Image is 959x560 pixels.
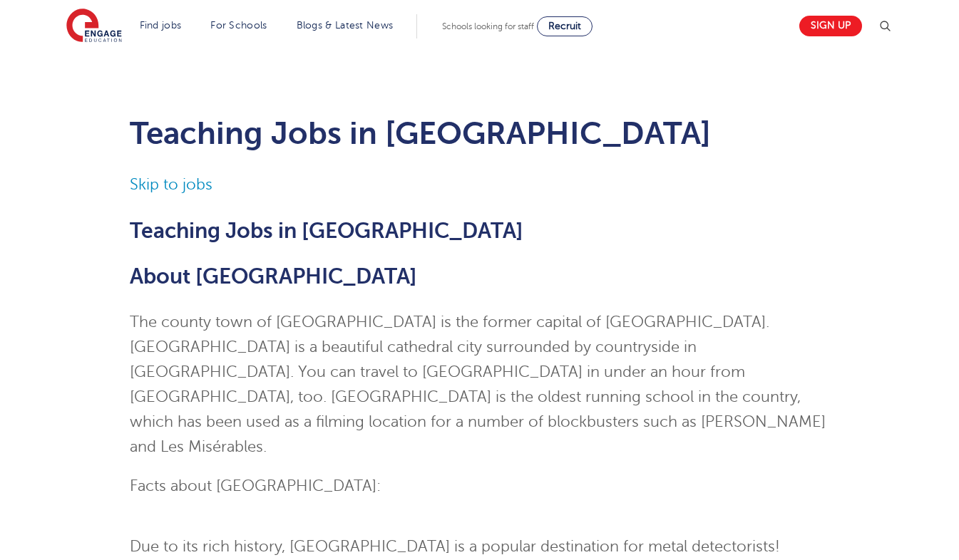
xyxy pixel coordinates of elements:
li: Due to its rich history, [GEOGRAPHIC_DATA] is a popular destination for metal detectorists! [130,534,829,559]
a: Sign up [799,16,862,36]
span: Recruit [548,21,581,31]
a: Blogs & Latest News [297,20,394,31]
span: Facts about [GEOGRAPHIC_DATA]: [130,477,381,494]
a: Skip to jobs [130,176,212,193]
span: About [GEOGRAPHIC_DATA] [130,264,417,289]
h1: Teaching Jobs in [GEOGRAPHIC_DATA] [130,115,829,151]
span: Schools looking for staff [442,21,534,31]
p: The county town of [GEOGRAPHIC_DATA] is the former capital of [GEOGRAPHIC_DATA]. [GEOGRAPHIC_DATA... [130,310,829,460]
h2: Teaching Jobs in [GEOGRAPHIC_DATA] [130,219,829,243]
a: Find jobs [140,20,182,31]
img: Engage Education [66,9,122,44]
a: Recruit [537,16,593,36]
a: For Schools [210,20,267,31]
